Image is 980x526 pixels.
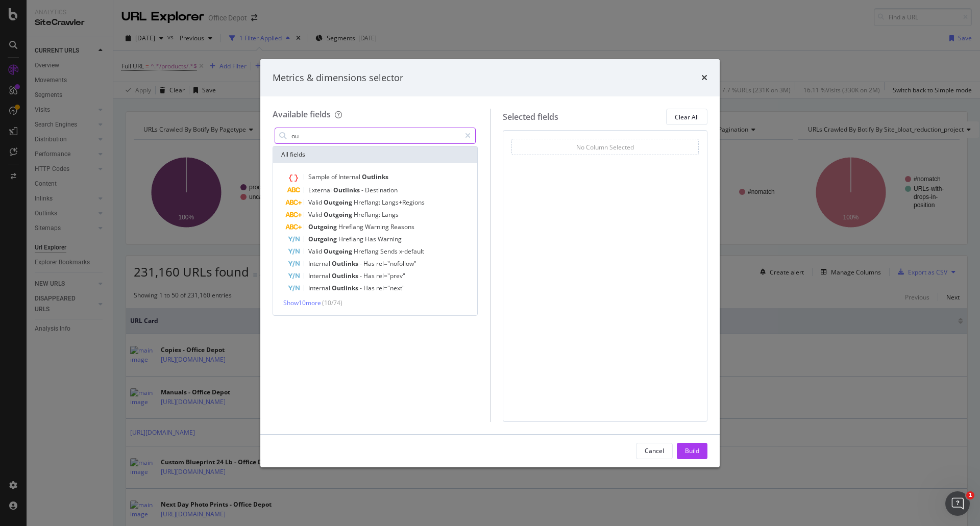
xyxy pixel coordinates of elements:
span: Outlinks [362,172,388,181]
span: Outlinks [332,259,360,268]
span: - [360,284,363,292]
span: Internal [308,271,332,280]
span: - [361,186,365,194]
span: Warning [365,222,390,231]
button: Cancel [636,443,673,459]
span: Sample [308,172,331,181]
span: Hreflang [338,235,365,243]
span: x-default [399,247,424,256]
button: Build [677,443,707,459]
span: External [308,186,333,194]
span: 1 [966,491,974,499]
span: Destination [365,186,398,194]
div: Cancel [645,446,664,455]
div: Metrics & dimensions selector [273,71,403,85]
span: Outlinks [332,284,360,292]
span: Outgoing [308,222,338,231]
span: Has [363,284,376,292]
div: No Column Selected [576,143,634,152]
span: Outgoing [308,235,338,243]
span: Outgoing [324,210,354,219]
span: ( 10 / 74 ) [322,298,342,307]
span: Langs [382,210,399,219]
span: Hreflang [338,222,365,231]
span: Outgoing [324,247,354,256]
span: Outgoing [324,198,354,207]
div: Build [685,446,699,455]
div: Clear All [675,113,699,121]
span: Valid [308,247,324,256]
span: rel="prev" [376,271,405,280]
span: Has [363,271,376,280]
span: rel="nofollow" [376,259,416,268]
input: Search by field name [290,128,460,143]
span: Hreflang: [354,210,382,219]
span: - [360,259,363,268]
div: Selected fields [503,111,558,123]
span: Internal [308,259,332,268]
span: Sends [380,247,399,256]
span: Warning [378,235,402,243]
span: Valid [308,210,324,219]
iframe: Intercom live chat [945,491,970,516]
div: Available fields [273,109,331,120]
span: Internal [338,172,362,181]
span: of [331,172,338,181]
span: Hreflang [354,247,380,256]
span: Show 10 more [283,298,321,307]
div: modal [260,59,720,467]
span: Hreflang: [354,198,382,207]
span: Langs+Regions [382,198,425,207]
span: Valid [308,198,324,207]
button: Clear All [666,109,707,125]
span: - [360,271,363,280]
span: rel="next" [376,284,405,292]
div: All fields [273,146,477,163]
span: Has [363,259,376,268]
span: Reasons [390,222,414,231]
div: times [701,71,707,85]
span: Outlinks [332,271,360,280]
span: Internal [308,284,332,292]
span: Outlinks [333,186,361,194]
span: Has [365,235,378,243]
